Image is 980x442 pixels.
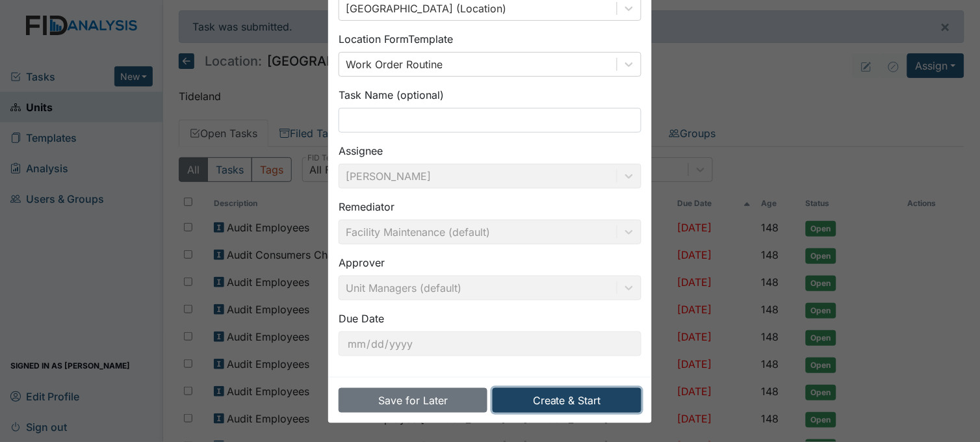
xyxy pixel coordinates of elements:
[339,31,453,47] label: Location Form Template
[346,57,443,72] div: Work Order Routine
[339,199,394,214] label: Remediator
[339,311,384,326] label: Due Date
[493,388,641,413] button: Create & Start
[346,1,506,16] div: [GEOGRAPHIC_DATA] (Location)
[339,87,444,103] label: Task Name (optional)
[339,143,383,159] label: Assignee
[339,388,487,413] button: Save for Later
[339,255,385,270] label: Approver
